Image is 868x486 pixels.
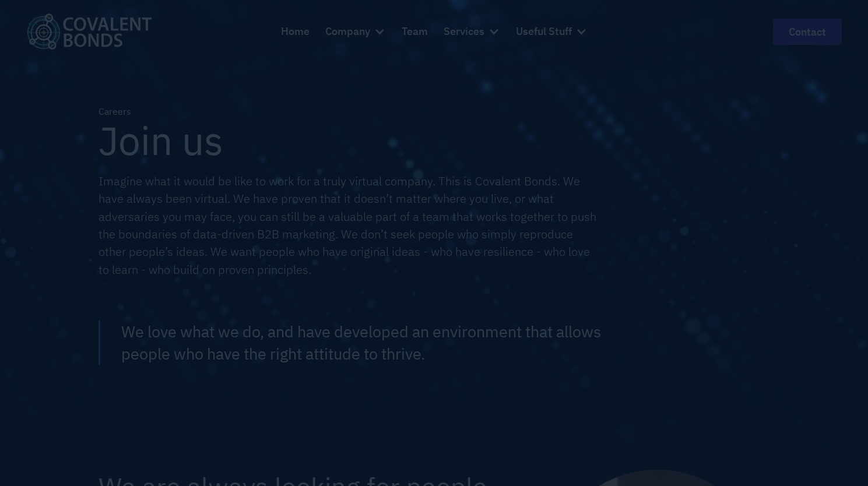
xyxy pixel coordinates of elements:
[773,19,842,45] a: contact
[325,16,386,47] div: Company
[281,23,310,40] div: Home
[402,23,428,40] div: Team
[99,105,602,119] div: Careers
[516,23,572,40] div: Useful Stuff
[99,119,602,162] h1: Join us
[516,16,588,47] div: Useful Stuff
[26,13,152,49] img: Covalent Bonds White / Teal Logo
[444,16,500,47] div: Services
[402,16,428,47] a: Team
[121,321,602,365] div: We love what we do, and have developed an environment that allows people who have the right attit...
[26,13,152,49] a: home
[325,23,370,40] div: Company
[444,23,484,40] div: Services
[281,16,310,47] a: Home
[99,172,602,279] div: Imagine what it would be like to work for a truly virtual company. This is Covalent Bonds. We hav...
